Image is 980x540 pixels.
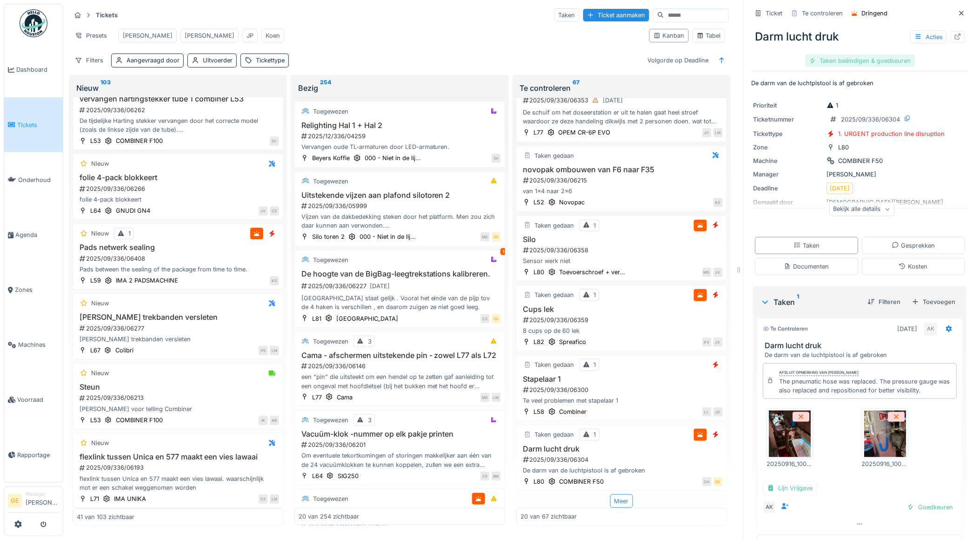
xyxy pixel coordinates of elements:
div: [PERSON_NAME] voor telling Combiner [77,405,279,413]
h3: novopak ombouwen van F6 naar F35 [520,165,723,174]
sup: 254 [320,82,331,94]
div: Bekijk alle details [830,202,895,216]
div: 2025/09/336/06201 [300,440,501,449]
div: Uitvoerder [203,56,233,65]
h3: Silo [520,235,723,244]
img: ds90o89ai2ga65zo0zuelfxg4g9o [769,411,811,457]
div: 2025/09/336/05999 [300,202,501,210]
div: Toegewezen [313,494,348,503]
div: Te controleren [763,325,808,333]
div: IK [259,416,268,425]
h3: Pads netwerk sealing [77,243,279,252]
h3: Uitstekende vijzen aan plafond silotoren 2 [299,191,501,200]
div: IMA UNIKA [114,494,146,503]
div: Toegewezen [313,416,348,425]
div: 2025/09/336/06215 [522,176,723,185]
div: 2025/09/336/06266 [79,184,279,193]
div: Nieuw [91,159,109,168]
div: Taken [761,297,860,308]
a: Rapportage [4,427,63,482]
div: [DATE] [603,96,623,105]
div: Taken [794,241,820,250]
div: Zone [753,143,823,152]
div: Cama [337,393,353,402]
a: Machines [4,317,63,372]
div: CS [480,314,490,324]
h3: vervangen hartingstekker tube 1 combiner L53 [77,94,279,103]
div: 20250916_100226.jpg [862,459,909,468]
div: COMBINER F50 [839,156,883,165]
div: Dringend [862,9,888,18]
div: Documenten [784,262,829,271]
div: een "pin" die uitsteekt om een hendel op te zetten gaf aanleiding tot een ongeval met hoofdletsel... [299,372,501,390]
div: 1 [827,101,839,110]
div: LL [702,407,712,417]
div: 20 van 254 zichtbaar [299,513,359,521]
div: [DATE] [370,282,390,290]
sup: 1 [797,297,800,308]
div: Tickettype [753,129,823,138]
div: GE [713,477,723,486]
div: MG [702,268,712,277]
div: 000 - Niet in de lij... [360,232,416,241]
div: GE [492,314,501,324]
div: van 1x4 naar 2x6 [520,187,723,196]
div: 1. URGENT production line disruption [839,129,945,138]
div: CS [259,494,268,504]
sup: 67 [573,82,580,94]
div: Vervangen oude TL-armaturen door LED-armaturen. [299,142,501,151]
div: Tabel [697,31,721,40]
div: Lijn Vrijgave [763,481,817,495]
h3: Darm lucht druk [520,445,723,453]
div: 2025/09/336/06358 [522,246,723,255]
sup: 103 [100,82,111,94]
div: Ticketnummer [753,115,823,124]
div: 8 cups op de 60 lek [520,326,723,335]
span: Zones [15,285,59,294]
div: L77 [534,128,544,137]
div: Meer [610,494,633,508]
span: Machines [18,340,59,349]
div: Gesprekken [892,241,935,250]
div: [DATE] [830,184,850,193]
div: JV [713,337,723,347]
div: Taken gedaan [535,221,574,230]
h3: Cups lek [520,305,723,314]
div: Afsluit opmerking van [PERSON_NAME] [780,370,859,376]
div: L53 [90,136,101,145]
div: Filters [71,54,107,67]
div: [GEOGRAPHIC_DATA] [336,314,398,323]
div: Manager [26,491,59,498]
h3: De hoogte van de BigBag-leegtrekstations kalibreren. [299,270,501,278]
div: L82 [534,337,545,346]
div: 2025/09/336/06227 [300,280,501,292]
div: L64 [90,206,101,215]
div: L64 [312,472,323,480]
div: De darm van de luchtpistool is af gebroken [765,351,959,359]
div: flexlink tussen Unica en 577 maakt een vies lawaai. waarschijnlijk mot er een schakel weggenomen ... [77,474,279,492]
div: Deadline [753,184,823,193]
div: 1 [594,221,596,230]
div: L77 [312,393,322,402]
h3: Steun [77,383,279,391]
div: LM [492,393,501,402]
div: L67 [90,346,100,355]
div: Toevoegen [908,296,960,308]
div: Bezig [298,82,501,94]
h3: Cama - afschermen uitstekende pin - zowel L77 als L72 [299,351,501,360]
div: LM [713,128,723,137]
div: Tickettype [256,56,285,65]
div: KV [702,337,712,347]
div: L53 [90,416,101,425]
div: Aangevraagd door [127,56,180,65]
div: [DATE] [898,324,918,333]
div: 2025/09/336/06193 [79,463,279,472]
div: 41 van 103 zichtbaar [77,513,134,521]
div: 20 van 67 zichtbaar [520,512,577,521]
div: Te controleren [520,82,723,94]
div: CH [702,477,712,486]
div: Taken beëindigen & goedkeuren [806,54,915,67]
div: Toegewezen [313,256,348,264]
div: Nieuw [91,299,109,308]
div: AK [925,323,938,336]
